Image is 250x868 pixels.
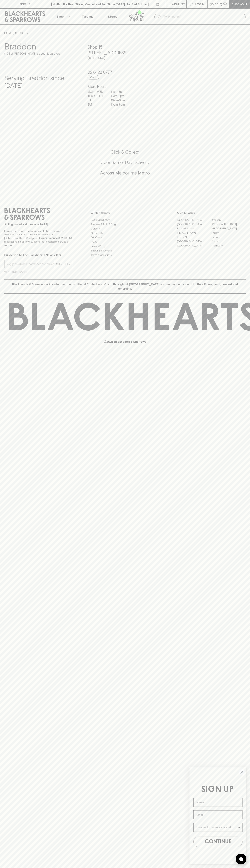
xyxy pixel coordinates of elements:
a: FAQ's [91,240,159,244]
p: 0 [224,3,226,5]
p: Wishlist [172,2,185,6]
a: Directions [88,56,105,60]
p: OTHER AREAS [91,211,159,215]
p: Set [PERSON_NAME] as your local store [9,51,61,56]
h5: Uber Same-Day Delivery [4,159,246,165]
a: Prahran [211,239,246,243]
a: Brunswick West [177,226,211,231]
p: Subscribe to The Blackhearts Newsletter [4,253,73,257]
p: 10am - 9pm [111,98,129,102]
a: HOME [4,31,13,35]
p: FIND US [19,2,31,6]
a: Tastings [75,9,100,24]
a: Fitzroy [211,231,246,235]
h3: Braddon [4,41,79,51]
a: STORES [15,31,26,35]
a: Braddon [211,218,246,222]
p: SUBSCRIBE [56,262,71,266]
h5: Click & Collect [4,149,246,155]
a: Bottle Drop FAQ's [91,218,159,222]
input: I wanna know more about... [196,823,237,832]
p: SAT [88,98,105,102]
button: Shop [50,9,75,24]
p: 11am - 8pm [111,89,129,94]
p: Shop [56,14,64,19]
a: Thornbury [211,243,246,248]
a: Call [88,75,99,79]
button: Show Options [237,823,241,832]
a: [GEOGRAPHIC_DATA] [177,218,211,222]
a: [GEOGRAPHIC_DATA] [211,226,246,231]
p: Sibling owned and run since [DATE] [4,223,73,226]
div: FLYOUT Form [186,764,250,868]
h5: 02 6128 0777 [88,69,162,75]
p: Checkout [231,2,247,6]
strong: Liquor License #32064953 [39,237,72,240]
a: [GEOGRAPHIC_DATA] [177,239,211,243]
a: Geelong [211,235,246,239]
p: MON - WED [88,89,105,94]
p: 11am - 9pm [111,94,129,98]
h4: Serving Braddon since [DATE] [4,74,79,89]
p: OUR STORES [177,211,246,215]
a: [GEOGRAPHIC_DATA] [177,243,211,248]
a: Business & Bulk Gifting [91,222,159,226]
a: Terms & Conditions [91,253,159,257]
p: It is against the law to sell or supply alcohol to, or to obtain alcohol on behalf of a person un... [4,229,73,247]
a: Shipping Information [91,248,159,253]
a: Careers [91,227,159,231]
input: e.g. jane@blackheartsandsparrows.com.au [7,261,55,267]
a: [PERSON_NAME] [177,231,211,235]
h6: Store Hours [88,84,162,89]
a: Contact Us [91,231,159,235]
p: Blackhearts & Sparrows acknowledges the traditional Custodians of land throughout [GEOGRAPHIC_DAT... [7,282,243,291]
p: $0.00 [210,2,218,6]
h5: Shop 15 , [STREET_ADDRESS] [88,44,162,56]
span: SIGN UP [201,785,234,794]
p: Login [195,2,204,6]
input: Name [193,798,242,807]
p: 10am - 8pm [111,102,129,107]
p: We will never spam you [4,270,73,274]
p: THURS - FRI [88,94,105,98]
a: Privacy Policy [91,244,159,248]
p: SUN [88,102,105,107]
div: Call to action block [4,135,246,195]
input: Email [193,810,242,819]
button: SUBSCRIBE [55,260,73,268]
a: [GEOGRAPHIC_DATA] [211,222,246,226]
p: Tastings [82,14,93,19]
input: Try "Pinot noir" [163,14,243,20]
a: Stores [100,9,125,24]
a: [GEOGRAPHIC_DATA] [177,222,211,226]
a: Gift Cards [91,235,159,240]
button: Close dialog [239,769,245,775]
button: CONTINUE [193,837,242,847]
p: Stores [108,14,117,19]
a: Fitzroy North [177,235,211,239]
img: bubble-icon [239,857,243,861]
h5: Across Melbourne Metro [4,170,246,176]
